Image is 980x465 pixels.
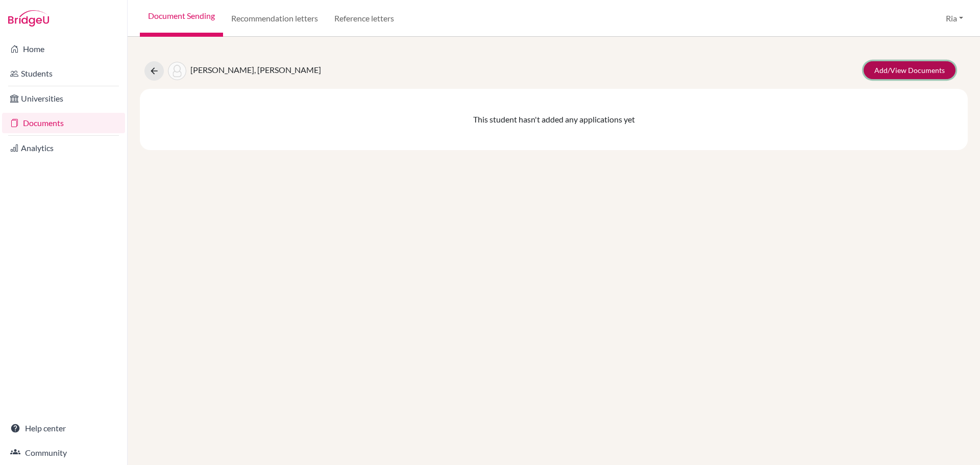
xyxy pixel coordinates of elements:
[2,113,125,133] a: Documents
[941,9,968,28] button: Ria
[8,10,49,27] img: Bridge-U
[140,89,968,150] div: This student hasn't added any applications yet
[190,65,321,75] span: [PERSON_NAME], [PERSON_NAME]
[2,138,125,158] a: Analytics
[2,39,125,59] a: Home
[2,88,125,109] a: Universities
[2,418,125,438] a: Help center
[2,443,125,463] a: Community
[2,63,125,84] a: Students
[864,61,955,79] a: Add/View Documents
